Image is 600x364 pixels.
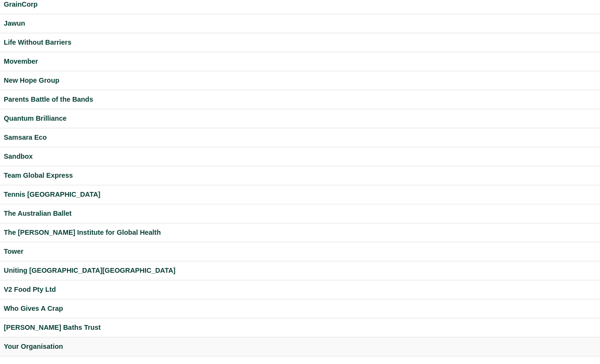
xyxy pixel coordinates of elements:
a: Your Organisation [4,341,596,352]
a: Who Gives A Crap [4,303,596,314]
a: Tower [4,246,596,257]
a: Sandbox [4,151,596,162]
a: [PERSON_NAME] Baths Trust [4,322,596,333]
a: Quantum Brilliance [4,113,596,124]
a: Life Without Barriers [4,37,596,48]
a: Tennis [GEOGRAPHIC_DATA] [4,189,596,200]
a: The [PERSON_NAME] Institute for Global Health [4,227,596,238]
a: Movember [4,56,596,67]
a: The Australian Ballet [4,208,596,219]
a: Uniting [GEOGRAPHIC_DATA][GEOGRAPHIC_DATA] [4,265,596,276]
a: V2 Food Pty Ltd [4,284,596,295]
a: Jawun [4,18,596,29]
a: Samsara Eco [4,132,596,143]
a: Team Global Express [4,170,596,181]
a: New Hope Group [4,75,596,86]
a: Parents Battle of the Bands [4,94,596,105]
